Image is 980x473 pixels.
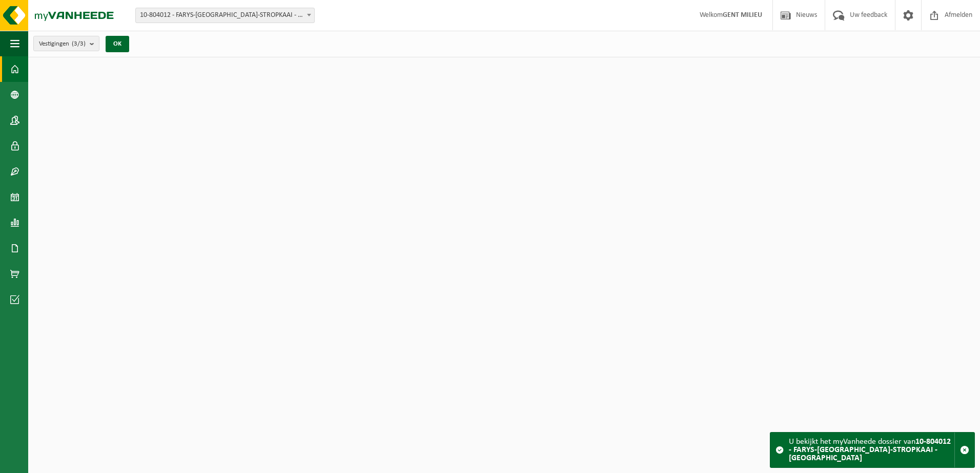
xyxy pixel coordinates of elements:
span: Vestigingen [39,36,86,52]
strong: 10-804012 - FARYS-[GEOGRAPHIC_DATA]-STROPKAAI - [GEOGRAPHIC_DATA] [789,438,951,462]
strong: GENT MILIEU [723,11,762,19]
span: 10-804012 - FARYS-GENT-STROPKAAI - GENT [135,8,315,23]
count: (3/3) [72,40,86,47]
div: U bekijkt het myVanheede dossier van [789,433,954,467]
button: OK [106,36,129,52]
span: 10-804012 - FARYS-GENT-STROPKAAI - GENT [136,8,314,23]
button: Vestigingen(3/3) [33,36,99,51]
